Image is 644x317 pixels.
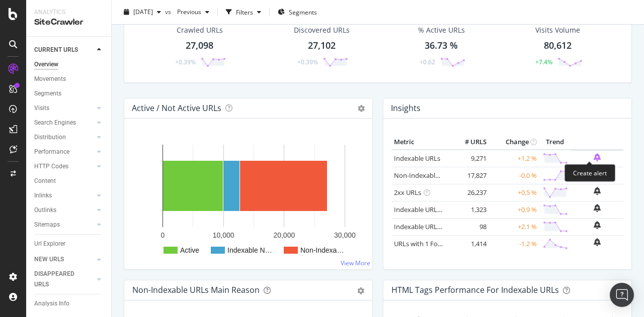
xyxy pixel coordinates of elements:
[449,167,489,184] td: 17,827
[227,246,272,254] text: Indexable N…
[34,205,94,216] a: Outlinks
[334,231,356,239] text: 30,000
[489,235,539,252] td: -1.2 %
[132,135,361,261] svg: A chart.
[449,218,489,235] td: 98
[34,118,94,128] a: Search Engines
[610,283,634,307] div: Open Intercom Messenger
[294,25,350,35] div: Discovered URLs
[132,285,260,295] div: Non-Indexable URLs Main Reason
[34,147,94,157] a: Performance
[34,220,94,230] a: Sitemaps
[34,239,104,249] a: Url Explorer
[535,58,552,66] div: +7.4%
[449,135,489,150] th: # URLS
[34,103,94,114] a: Visits
[34,239,65,249] div: Url Explorer
[34,17,103,28] div: SiteCrawler
[489,218,539,235] td: +2.1 %
[565,164,615,182] div: Create alert
[34,45,78,55] div: CURRENT URLS
[34,176,104,186] a: Content
[34,220,60,230] div: Sitemaps
[34,132,66,143] div: Distribution
[489,135,539,150] th: Change
[489,184,539,201] td: +0.5 %
[449,150,489,167] td: 9,271
[489,201,539,218] td: +0.9 %
[222,4,265,20] button: Filters
[34,147,69,157] div: Performance
[34,269,85,290] div: DISAPPEARED URLS
[489,150,539,167] td: +1.2 %
[274,4,321,20] button: Segments
[34,74,104,84] a: Movements
[289,8,317,16] span: Segments
[34,190,94,201] a: Inlinks
[34,74,66,84] div: Movements
[120,4,165,20] button: [DATE]
[394,154,440,163] a: Indexable URLs
[34,190,52,201] div: Inlinks
[394,222,504,231] a: Indexable URLs with Bad Description
[34,88,61,99] div: Segments
[34,118,76,128] div: Search Engines
[161,231,165,239] text: 0
[594,221,601,229] div: bell-plus
[594,187,601,195] div: bell-plus
[425,39,458,52] div: 36.73 %
[394,188,421,197] a: 2xx URLs
[34,161,68,172] div: HTTP Codes
[341,259,370,267] a: View More
[186,39,213,52] div: 27,098
[34,205,56,216] div: Outlinks
[297,58,318,66] div: +0.39%
[34,132,94,143] a: Distribution
[449,184,489,201] td: 26,237
[539,135,571,150] th: Trend
[34,161,94,172] a: HTTP Codes
[358,105,365,112] i: Options
[418,25,465,35] div: % Active URLs
[273,231,295,239] text: 20,000
[594,238,601,246] div: bell-plus
[489,167,539,184] td: -0.0 %
[34,298,104,309] a: Analysis Info
[449,235,489,252] td: 1,414
[391,101,421,115] h4: Insights
[236,8,253,16] div: Filters
[34,254,64,265] div: NEW URLS
[391,285,559,295] div: HTML Tags Performance for Indexable URLs
[34,176,56,186] div: Content
[34,254,94,265] a: NEW URLS
[34,88,104,99] a: Segments
[177,25,223,35] div: Crawled URLs
[357,287,364,294] div: gear
[420,58,435,66] div: +0.62
[132,101,221,115] h4: Active / Not Active URLs
[213,231,234,239] text: 10,000
[34,298,69,309] div: Analysis Info
[391,135,449,150] th: Metric
[394,239,468,248] a: URLs with 1 Follow Inlink
[449,201,489,218] td: 1,323
[308,39,336,52] div: 27,102
[34,45,94,55] a: CURRENT URLS
[394,205,478,214] a: Indexable URLs with Bad H1
[34,103,49,114] div: Visits
[175,58,196,66] div: +0.39%
[544,39,572,52] div: 80,612
[34,59,104,70] a: Overview
[300,246,344,254] text: Non-Indexa…
[173,4,213,20] button: Previous
[34,8,103,17] div: Analytics
[34,269,94,290] a: DISAPPEARED URLS
[535,25,580,35] div: Visits Volume
[180,246,199,254] text: Active
[34,59,58,70] div: Overview
[594,204,601,212] div: bell-plus
[173,8,201,16] span: Previous
[165,8,173,16] span: vs
[133,8,153,16] span: 2025 Sep. 14th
